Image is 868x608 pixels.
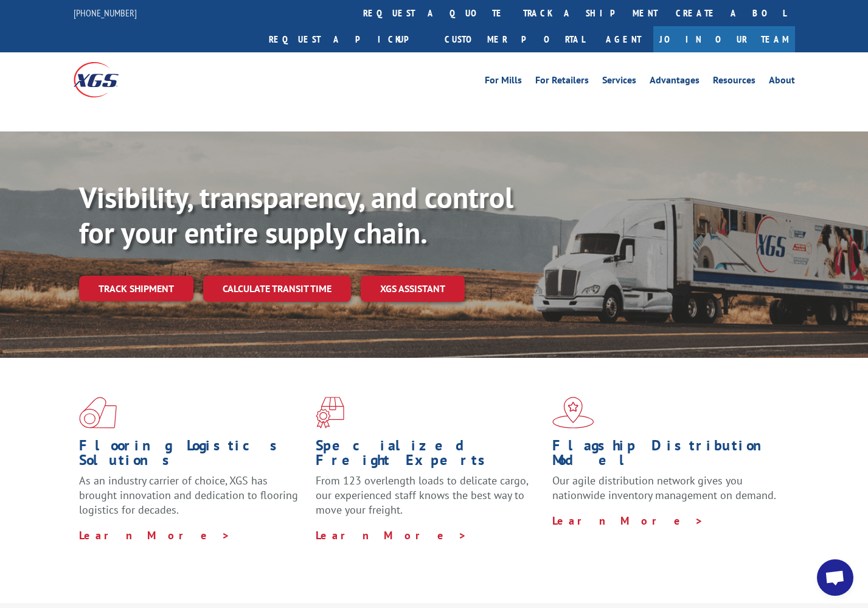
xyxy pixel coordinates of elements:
[203,276,351,302] a: Calculate transit time
[713,75,755,89] a: Resources
[260,26,436,52] a: Request a pickup
[653,26,795,52] a: Join Our Team
[316,397,344,428] img: xgs-icon-focused-on-flooring-red
[552,438,780,473] h1: Flagship Distribution Model
[594,26,653,52] a: Agent
[602,75,636,89] a: Services
[79,528,231,542] a: Learn More >
[769,75,795,89] a: About
[74,7,137,19] a: [PHONE_NUMBER]
[552,397,594,428] img: xgs-icon-flagship-distribution-model-red
[650,75,700,89] a: Advantages
[361,276,465,302] a: XGS ASSISTANT
[79,397,117,428] img: xgs-icon-total-supply-chain-intelligence-red
[79,276,193,301] a: Track shipment
[79,438,307,473] h1: Flooring Logistics Solutions
[316,528,467,542] a: Learn More >
[552,473,776,502] span: Our agile distribution network gives you nationwide inventory management on demand.
[485,75,522,89] a: For Mills
[817,559,853,596] div: Open chat
[535,75,589,89] a: For Retailers
[552,514,704,528] a: Learn More >
[436,26,594,52] a: Customer Portal
[316,473,543,528] p: From 123 overlength loads to delicate cargo, our experienced staff knows the best way to move you...
[79,473,298,517] span: As an industry carrier of choice, XGS has brought innovation and dedication to flooring logistics...
[316,438,543,473] h1: Specialized Freight Experts
[79,178,513,251] b: Visibility, transparency, and control for your entire supply chain.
